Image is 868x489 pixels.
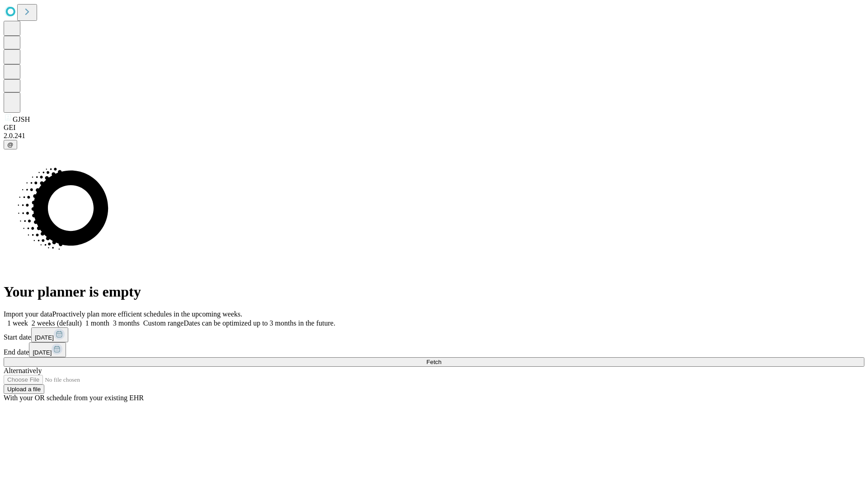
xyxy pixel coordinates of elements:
span: 1 week [7,319,28,327]
span: Import your data [4,310,52,318]
span: 1 month [85,319,109,327]
h1: Your planner is empty [4,283,864,300]
span: @ [7,141,14,148]
div: GEI [4,124,864,132]
span: 2 weeks (default) [32,319,82,327]
span: [DATE] [35,334,54,341]
span: Fetch [426,359,441,365]
span: Proactively plan more efficient schedules in the upcoming weeks. [52,310,242,318]
span: Dates can be optimized up to 3 months in the future. [184,319,335,327]
span: Custom range [143,319,184,327]
button: [DATE] [29,342,66,357]
div: Start date [4,327,864,342]
span: 3 months [113,319,140,327]
button: Fetch [4,357,864,367]
div: End date [4,342,864,357]
div: 2.0.241 [4,132,864,140]
span: [DATE] [33,349,52,356]
span: GJSH [13,115,30,123]
span: With your OR schedule from your existing EHR [4,394,144,402]
button: [DATE] [31,327,68,342]
button: Upload a file [4,384,44,394]
span: Alternatively [4,367,42,374]
button: @ [4,140,17,149]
